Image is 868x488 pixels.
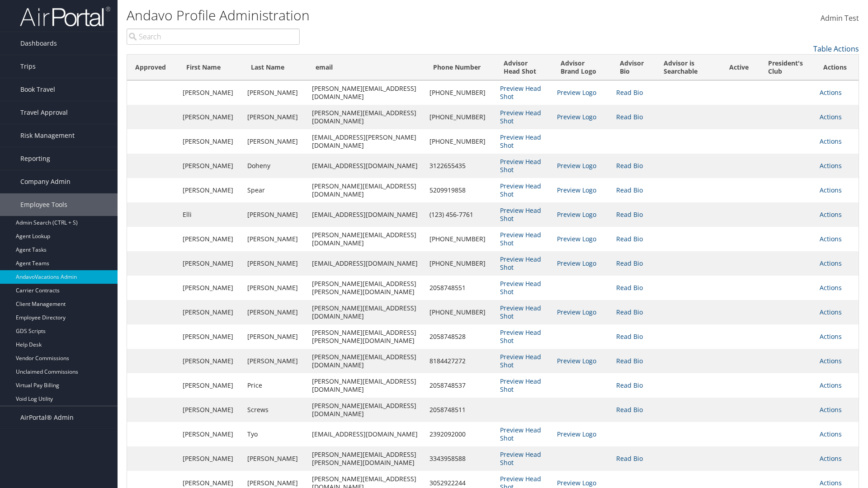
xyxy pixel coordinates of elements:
input: Search [127,28,300,45]
td: [PHONE_NUMBER] [425,227,495,251]
td: [PERSON_NAME] [243,202,307,227]
a: Actions [820,308,842,316]
td: [PERSON_NAME][EMAIL_ADDRESS][DOMAIN_NAME] [307,300,425,324]
a: Read Bio [616,259,643,267]
a: Actions [820,161,842,170]
a: Actions [820,235,842,243]
a: Read Bio [616,332,643,341]
a: Actions [820,113,842,121]
td: [PHONE_NUMBER] [425,251,495,276]
a: Read Bio [616,405,643,414]
th: Advisor is Searchable: activate to sort column ascending [656,55,721,80]
td: 3122655435 [425,154,495,178]
span: Admin Test [821,13,859,23]
a: Preview Logo [557,186,596,194]
a: Preview Head Shot [500,328,541,345]
span: Reporting [20,147,50,170]
th: Phone Number: activate to sort column ascending [425,55,495,80]
td: [PERSON_NAME] [178,398,243,422]
td: Doheny [243,154,307,178]
th: Actions [815,55,859,80]
td: [PERSON_NAME] [243,276,307,300]
a: Actions [820,259,842,267]
td: [PERSON_NAME] [178,324,243,349]
td: [PHONE_NUMBER] [425,129,495,154]
td: 8184427272 [425,349,495,373]
a: Actions [820,357,842,365]
a: Preview Head Shot [500,133,541,150]
td: Elli [178,202,243,227]
img: airportal-logo.png [20,6,110,27]
a: Read Bio [616,308,643,316]
a: Preview Head Shot [500,304,541,320]
a: Admin Test [821,5,859,33]
a: Preview Head Shot [500,255,541,272]
a: Preview Head Shot [500,377,541,394]
td: [PERSON_NAME] [243,129,307,154]
a: Actions [820,332,842,341]
td: [EMAIL_ADDRESS][PERSON_NAME][DOMAIN_NAME] [307,129,425,154]
a: Preview Logo [557,161,596,170]
td: [PERSON_NAME] [178,80,243,105]
a: Preview Logo [557,259,596,267]
td: [PHONE_NUMBER] [425,300,495,324]
td: [PERSON_NAME] [243,300,307,324]
td: [PERSON_NAME] [243,105,307,129]
a: Preview Head Shot [500,108,541,125]
td: Screws [243,398,307,422]
th: President's Club: activate to sort column ascending [760,55,816,80]
a: Read Bio [616,88,643,97]
th: Active: activate to sort column ascending [721,55,760,80]
a: Preview Head Shot [500,182,541,198]
td: [PERSON_NAME][EMAIL_ADDRESS][DOMAIN_NAME] [307,373,425,398]
td: [PERSON_NAME] [178,154,243,178]
a: Preview Logo [557,357,596,365]
td: [PERSON_NAME][EMAIL_ADDRESS][DOMAIN_NAME] [307,349,425,373]
td: 2058748537 [425,373,495,398]
td: [PERSON_NAME] [243,349,307,373]
a: Read Bio [616,283,643,292]
td: [EMAIL_ADDRESS][DOMAIN_NAME] [307,422,425,446]
a: Actions [820,454,842,463]
a: Preview Logo [557,88,596,97]
span: Travel Approval [20,101,68,124]
a: Read Bio [616,186,643,194]
a: Preview Head Shot [500,230,541,247]
td: [PERSON_NAME][EMAIL_ADDRESS][DOMAIN_NAME] [307,398,425,422]
a: Actions [820,430,842,438]
a: Preview Logo [557,479,596,487]
a: Read Bio [616,454,643,463]
td: [PERSON_NAME] [178,178,243,202]
th: Advisor Head Shot: activate to sort column ascending [495,55,552,80]
th: Last Name: activate to sort column ascending [243,55,307,80]
td: [PERSON_NAME] [243,446,307,471]
td: Tyo [243,422,307,446]
td: [PERSON_NAME] [178,446,243,471]
span: AirPortal® Admin [20,406,74,429]
td: [PHONE_NUMBER] [425,80,495,105]
a: Preview Head Shot [500,426,541,442]
td: [EMAIL_ADDRESS][DOMAIN_NAME] [307,202,425,227]
td: [PERSON_NAME][EMAIL_ADDRESS][DOMAIN_NAME] [307,178,425,202]
h1: Andavo Profile Administration [127,6,615,25]
td: 2058748528 [425,324,495,349]
a: Read Bio [616,381,643,389]
a: Read Bio [616,161,643,170]
a: Preview Head Shot [500,352,541,369]
td: [PERSON_NAME] [243,251,307,276]
td: [PERSON_NAME] [243,80,307,105]
a: Actions [820,479,842,487]
td: [PERSON_NAME] [178,300,243,324]
a: Preview Logo [557,308,596,316]
td: [PERSON_NAME] [178,422,243,446]
td: 5209919858 [425,178,495,202]
td: 2392092000 [425,422,495,446]
span: Dashboards [20,32,57,55]
a: Read Bio [616,113,643,121]
td: [PERSON_NAME][EMAIL_ADDRESS][PERSON_NAME][DOMAIN_NAME] [307,324,425,349]
th: First Name: activate to sort column ascending [178,55,243,80]
th: Advisor Brand Logo: activate to sort column ascending [552,55,612,80]
a: Actions [820,381,842,389]
a: Preview Head Shot [500,279,541,296]
a: Actions [820,210,842,219]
